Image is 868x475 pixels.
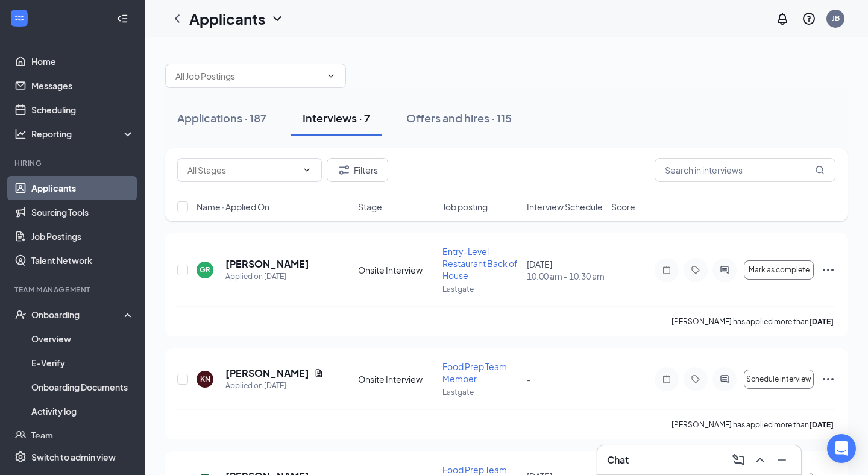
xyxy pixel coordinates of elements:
[442,387,520,397] p: Eastgate
[832,13,840,24] div: JB
[607,453,629,467] h3: Chat
[527,270,604,282] span: 10:00 am - 10:30 am
[31,248,134,272] a: Talent Network
[327,158,388,182] button: Filter Filters
[827,434,856,463] div: Open Intercom Messenger
[31,74,134,98] a: Messages
[746,375,811,383] span: Schedule interview
[821,372,835,386] svg: Ellipses
[225,380,324,392] div: Applied on [DATE]
[442,246,518,281] span: Entry-Level Restaurant Back of House
[527,258,604,282] div: [DATE]
[809,420,834,429] b: [DATE]
[744,370,814,389] button: Schedule interview
[31,49,134,74] a: Home
[270,11,285,26] svg: ChevronDown
[31,423,134,447] a: Team
[337,163,351,177] svg: Filter
[655,158,835,182] input: Search in interviews
[527,201,603,213] span: Interview Schedule
[189,8,265,29] h1: Applicants
[197,201,269,213] span: Name · Applied On
[358,201,382,213] span: Stage
[116,13,128,25] svg: Collapse
[31,351,134,375] a: E-Verify
[406,110,512,125] div: Offers and hires · 115
[527,374,531,385] span: -
[31,327,134,351] a: Overview
[749,266,810,274] span: Mark as complete
[187,163,297,177] input: All Stages
[442,361,507,384] span: Food Prep Team Member
[358,373,435,385] div: Onsite Interview
[31,451,116,463] div: Switch to admin view
[314,368,324,378] svg: Document
[200,265,210,275] div: GR
[753,453,767,467] svg: ChevronUp
[31,375,134,399] a: Onboarding Documents
[31,399,134,423] a: Activity log
[326,71,336,81] svg: ChevronDown
[750,450,770,470] button: ChevronUp
[31,98,134,122] a: Scheduling
[731,453,746,467] svg: ComposeMessage
[303,110,370,125] div: Interviews · 7
[717,265,732,275] svg: ActiveChat
[442,284,520,294] p: Eastgate
[177,110,266,125] div: Applications · 187
[225,366,309,380] h5: [PERSON_NAME]
[14,128,27,140] svg: Analysis
[809,317,834,326] b: [DATE]
[13,12,25,24] svg: WorkstreamLogo
[775,453,789,467] svg: Minimize
[671,420,835,430] p: [PERSON_NAME] has applied more than .
[717,374,732,384] svg: ActiveChat
[775,11,790,26] svg: Notifications
[821,263,835,277] svg: Ellipses
[802,11,816,26] svg: QuestionInfo
[31,128,135,140] div: Reporting
[611,201,635,213] span: Score
[175,69,321,83] input: All Job Postings
[729,450,748,470] button: ComposeMessage
[671,316,835,327] p: [PERSON_NAME] has applied more than .
[14,309,27,321] svg: UserCheck
[31,224,134,248] a: Job Postings
[659,374,674,384] svg: Note
[225,257,309,271] h5: [PERSON_NAME]
[14,285,132,295] div: Team Management
[358,264,435,276] div: Onsite Interview
[772,450,791,470] button: Minimize
[688,374,703,384] svg: Tag
[225,271,309,283] div: Applied on [DATE]
[659,265,674,275] svg: Note
[170,11,184,26] svg: ChevronLeft
[31,309,124,321] div: Onboarding
[31,200,134,224] a: Sourcing Tools
[744,260,814,280] button: Mark as complete
[442,201,488,213] span: Job posting
[14,451,27,463] svg: Settings
[815,165,825,175] svg: MagnifyingGlass
[31,176,134,200] a: Applicants
[200,374,210,384] div: KN
[14,158,132,168] div: Hiring
[302,165,312,175] svg: ChevronDown
[688,265,703,275] svg: Tag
